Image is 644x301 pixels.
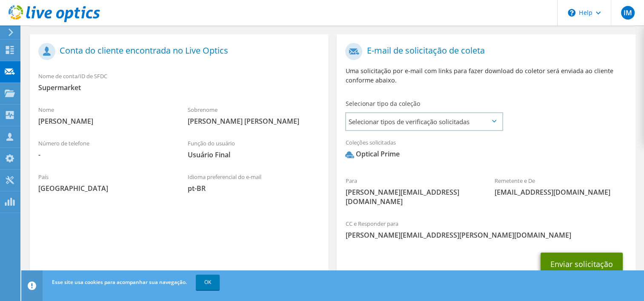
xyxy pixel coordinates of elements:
[188,150,320,159] span: Usuário Final
[345,66,627,85] p: Uma solicitação por e-mail com links para fazer download do coletor será enviada ao cliente confo...
[337,133,635,168] div: Coleções solicitadas
[541,253,623,275] button: Enviar solicitação
[568,9,575,17] svg: \n
[346,113,501,130] span: Selecionar tipos de verificação solicitadas
[179,168,329,197] div: Idioma preferencial do e-mail
[30,134,179,164] div: Número de telefone
[188,184,320,193] span: pt-BR
[345,43,622,60] h1: E-mail de solicitação de coleta
[486,172,635,201] div: Remetente e De
[30,101,179,130] div: Nome
[188,116,320,126] span: [PERSON_NAME] [PERSON_NAME]
[179,101,329,130] div: Sobrenome
[345,230,627,240] span: [PERSON_NAME][EMAIL_ADDRESS][PERSON_NAME][DOMAIN_NAME]
[337,172,486,210] div: Para
[30,67,328,97] div: Nome de conta/ID de SFDC
[337,215,635,244] div: CC e Responder para
[495,187,627,197] span: [EMAIL_ADDRESS][DOMAIN_NAME]
[345,99,420,108] label: Selecionar tipo da coleção
[345,149,399,159] div: Optical Prime
[38,43,315,60] h1: Conta do cliente encontrada no Live Optics
[345,187,478,206] span: [PERSON_NAME][EMAIL_ADDRESS][DOMAIN_NAME]
[38,184,171,193] span: [GEOGRAPHIC_DATA]
[30,168,179,197] div: País
[38,150,171,159] span: -
[38,83,320,92] span: Supermarket
[179,134,329,164] div: Função do usuário
[52,278,187,286] span: Esse site usa cookies para acompanhar sua navegação.
[196,275,220,290] a: OK
[38,116,171,126] span: [PERSON_NAME]
[621,6,635,20] span: IM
